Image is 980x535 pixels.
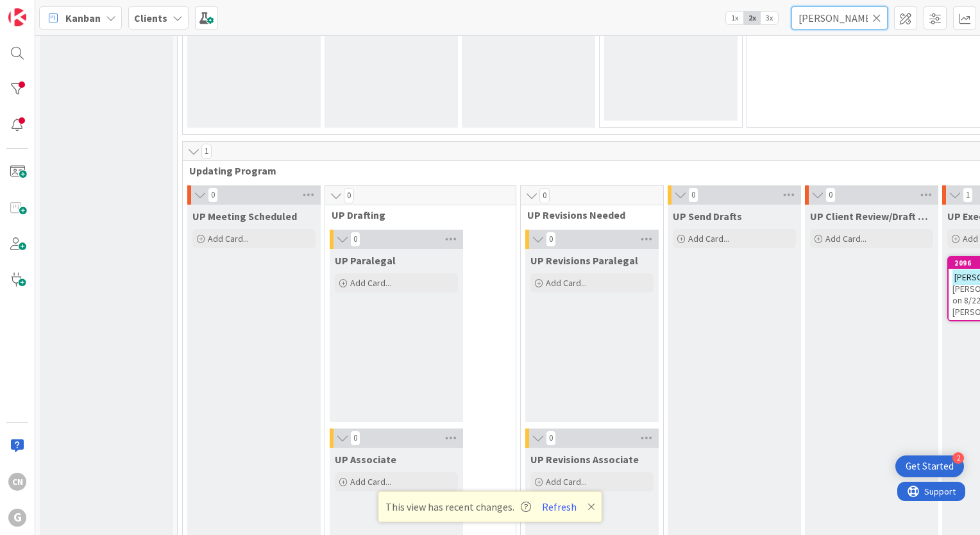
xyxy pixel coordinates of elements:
[335,453,396,466] span: UP Associate
[546,277,587,289] span: Add Card...
[350,476,391,488] span: Add Card...
[546,430,556,446] span: 0
[825,187,836,203] span: 0
[65,10,101,26] span: Kanban
[134,12,167,24] b: Clients
[673,210,742,223] span: UP Send Drafts
[895,455,964,477] div: Open Get Started checklist, remaining modules: 2
[726,12,743,24] span: 1x
[546,232,556,247] span: 0
[688,187,698,203] span: 0
[350,430,360,446] span: 0
[208,233,249,244] span: Add Card...
[350,277,391,289] span: Add Card...
[537,498,581,515] button: Refresh
[8,8,26,26] img: Visit kanbanzone.com
[761,12,778,24] span: 3x
[8,509,26,527] div: G
[335,254,396,267] span: UP Paralegal
[825,233,866,244] span: Add Card...
[810,210,933,223] span: UP Client Review/Draft Review Meeting
[688,233,729,244] span: Add Card...
[527,208,647,221] span: UP Revisions Needed
[539,188,550,203] span: 0
[208,187,218,203] span: 0
[201,144,212,159] span: 1
[791,6,888,30] input: Quick Filter...
[952,452,964,464] div: 2
[332,208,500,221] span: UP Drafting
[192,210,297,223] span: UP Meeting Scheduled
[743,12,761,24] span: 2x
[530,453,639,466] span: UP Revisions Associate
[530,254,638,267] span: UP Revisions Paralegal
[546,476,587,488] span: Add Card...
[8,473,26,491] div: CN
[906,460,954,473] div: Get Started
[350,232,360,247] span: 0
[344,188,354,203] span: 0
[385,499,531,514] span: This view has recent changes.
[963,187,973,203] span: 1
[27,2,58,17] span: Support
